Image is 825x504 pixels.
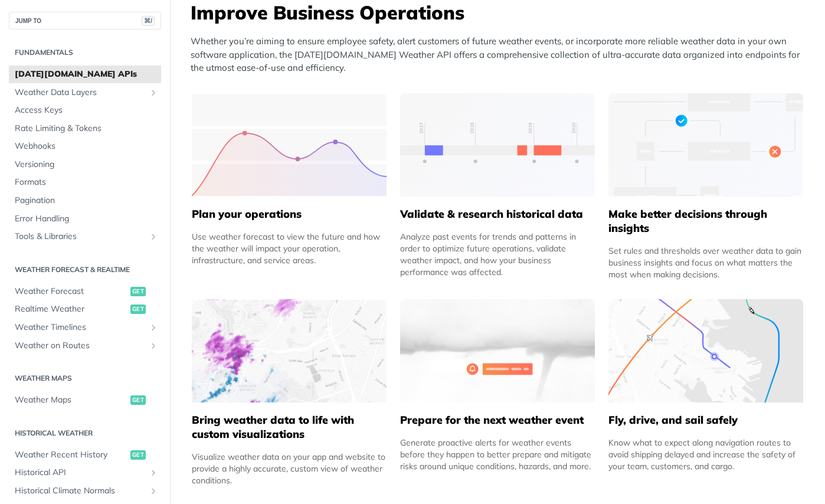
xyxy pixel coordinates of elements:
a: Webhooks [9,138,161,155]
a: Versioning [9,156,161,174]
span: Weather Forecast [15,286,127,297]
img: a22d113-group-496-32x.svg [608,93,803,197]
a: Weather on RoutesShow subpages for Weather on Routes [9,337,161,355]
a: Rate Limiting & Tokens [9,120,161,138]
div: Analyze past events for trends and patterns in order to optimize future operations, validate weat... [400,231,595,278]
a: Realtime Weatherget [9,300,161,318]
span: ⌘/ [142,16,155,26]
a: Historical APIShow subpages for Historical API [9,464,161,482]
span: Error Handling [15,213,158,225]
h5: Fly, drive, and sail safely [608,413,803,427]
h5: Make better decisions through insights [608,207,803,235]
span: Historical API [15,467,146,479]
div: Know what to expect along navigation routes to avoid shipping delayed and increase the safety of ... [608,437,803,472]
a: Tools & LibrariesShow subpages for Tools & Libraries [9,228,161,246]
button: Show subpages for Tools & Libraries [149,232,158,241]
span: get [130,395,146,405]
a: Weather Forecastget [9,283,161,300]
span: Realtime Weather [15,303,127,315]
div: Set rules and thresholds over weather data to gain business insights and focus on what matters th... [608,245,803,280]
span: Historical Climate Normals [15,485,146,497]
a: Formats [9,174,161,191]
span: Weather on Routes [15,340,146,352]
div: Generate proactive alerts for weather events before they happen to better prepare and mitigate ri... [400,437,595,472]
span: get [130,450,146,460]
a: Weather TimelinesShow subpages for Weather Timelines [9,319,161,336]
span: [DATE][DOMAIN_NAME] APIs [15,68,158,80]
span: Pagination [15,195,158,207]
a: [DATE][DOMAIN_NAME] APIs [9,66,161,83]
img: 39565e8-group-4962x.svg [192,93,387,197]
span: Webhooks [15,140,158,152]
h2: Historical Weather [9,428,161,438]
span: Weather Recent History [15,449,127,461]
h2: Weather Maps [9,373,161,384]
div: Use weather forecast to view the future and how the weather will impact your operation, infrastru... [192,231,387,266]
span: Versioning [15,159,158,171]
span: Rate Limiting & Tokens [15,123,158,135]
img: 994b3d6-mask-group-32x.svg [608,299,803,402]
h2: Fundamentals [9,47,161,58]
h2: Weather Forecast & realtime [9,264,161,275]
span: Access Keys [15,104,158,116]
h5: Plan your operations [192,207,387,221]
span: Weather Data Layers [15,87,146,99]
button: Show subpages for Historical Climate Normals [149,486,158,496]
button: Show subpages for Weather on Routes [149,341,158,351]
a: Pagination [9,192,161,210]
span: Weather Maps [15,394,127,406]
button: Show subpages for Weather Timelines [149,323,158,332]
h5: Prepare for the next weather event [400,413,595,427]
span: Tools & Libraries [15,231,146,243]
a: Access Keys [9,102,161,119]
h5: Bring weather data to life with custom visualizations [192,413,387,441]
img: 2c0a313-group-496-12x.svg [400,299,595,402]
span: Weather Timelines [15,322,146,333]
span: Formats [15,176,158,188]
h5: Validate & research historical data [400,207,595,221]
p: Whether you’re aiming to ensure employee safety, alert customers of future weather events, or inc... [191,35,810,75]
button: Show subpages for Weather Data Layers [149,88,158,97]
button: Show subpages for Historical API [149,468,158,477]
a: Error Handling [9,210,161,228]
a: Historical Climate NormalsShow subpages for Historical Climate Normals [9,482,161,500]
button: JUMP TO⌘/ [9,12,161,30]
span: get [130,287,146,296]
a: Weather Mapsget [9,391,161,409]
a: Weather Recent Historyget [9,446,161,464]
div: Visualize weather data on your app and website to provide a highly accurate, custom view of weath... [192,451,387,486]
img: 4463876-group-4982x.svg [192,299,387,402]
img: 13d7ca0-group-496-2.svg [400,93,595,197]
span: get [130,305,146,314]
a: Weather Data LayersShow subpages for Weather Data Layers [9,84,161,102]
